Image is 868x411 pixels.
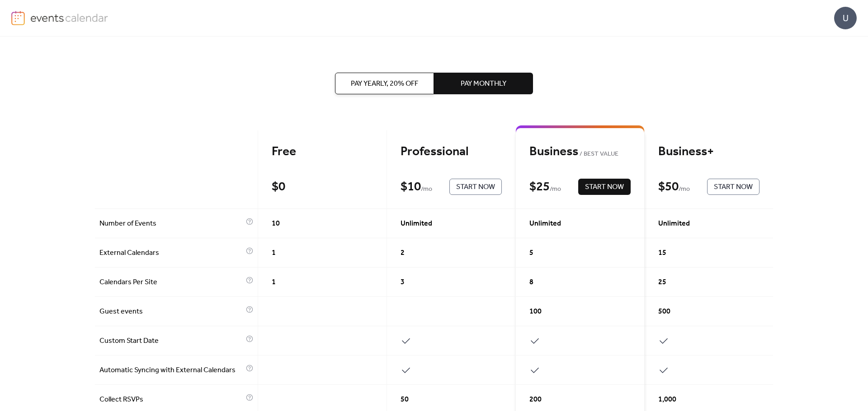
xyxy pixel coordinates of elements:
span: 1,000 [658,394,676,405]
div: Business+ [658,144,759,160]
span: Pay Yearly, 20% off [351,79,418,89]
img: logo-type [30,11,108,24]
span: Automatic Syncing with External Calendars [99,365,244,376]
span: 10 [272,218,280,229]
span: Start Now [585,182,624,193]
span: / mo [550,184,561,195]
span: 8 [529,277,533,288]
div: $ 25 [529,179,550,195]
span: 3 [401,277,405,288]
span: Unlimited [529,218,561,229]
div: $ 10 [401,179,421,195]
div: Business [529,144,631,160]
span: External Calendars [99,248,244,259]
span: Number of Events [99,218,244,229]
div: Free [272,144,373,160]
button: Pay Monthly [434,73,533,94]
span: / mo [679,184,690,195]
span: 200 [529,394,542,405]
span: BEST VALUE [578,149,618,160]
span: Custom Start Date [99,336,244,346]
span: Calendars Per Site [99,277,244,288]
div: $ 50 [658,179,679,195]
span: 15 [658,248,666,259]
button: Start Now [707,179,759,195]
span: Unlimited [401,218,432,229]
div: Professional [401,144,502,160]
span: Start Now [714,182,753,193]
div: $ 0 [272,179,285,195]
span: 1 [272,277,276,288]
div: U [834,7,857,29]
span: / mo [421,184,432,195]
span: Guest events [99,306,244,317]
span: 50 [401,394,409,405]
span: 5 [529,248,533,259]
span: 25 [658,277,666,288]
span: Start Now [456,182,495,193]
span: 500 [658,306,670,317]
img: logo [11,11,25,25]
span: Collect RSVPs [99,394,244,405]
span: 100 [529,306,542,317]
span: Unlimited [658,218,690,229]
span: 2 [401,248,405,259]
button: Start Now [449,179,502,195]
span: 1 [272,248,276,259]
button: Start Now [578,179,631,195]
button: Pay Yearly, 20% off [335,73,434,94]
span: Pay Monthly [461,79,506,89]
